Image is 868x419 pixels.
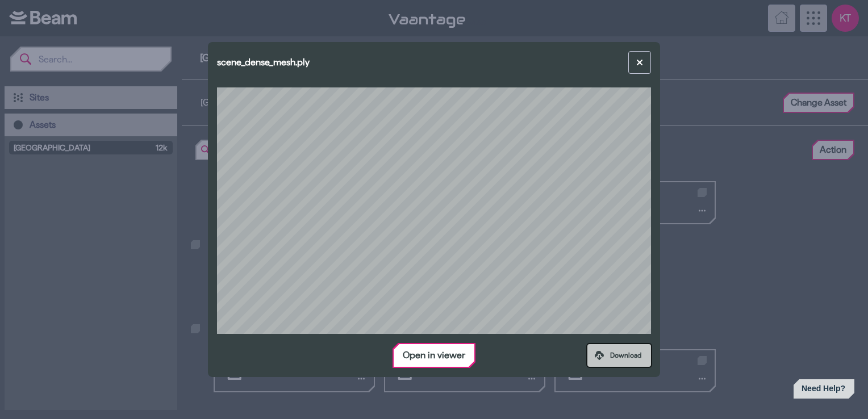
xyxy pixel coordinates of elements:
button: Open in viewer [394,344,474,367]
a: Download [587,344,651,367]
h2: scene_dense_mesh.ply [217,51,628,74]
iframe: Help widget launcher [770,375,859,407]
button: Close [628,51,651,74]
